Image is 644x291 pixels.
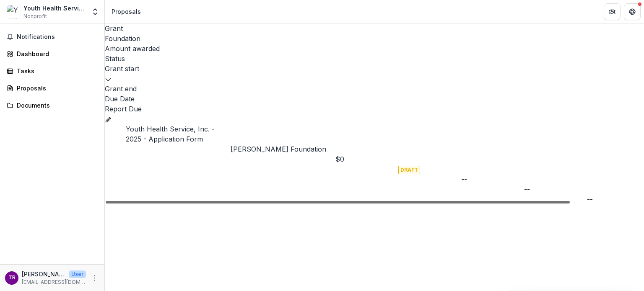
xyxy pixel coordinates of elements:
[3,30,101,44] button: Notifications
[105,104,644,114] div: Report Due
[105,44,644,54] div: Amount awarded
[398,166,420,174] span: DRAFT
[17,67,94,75] div: Tasks
[105,76,112,83] svg: sorted descending
[231,144,335,154] p: [PERSON_NAME] Foundation
[89,3,101,20] button: Open entity switcher
[112,7,141,16] div: Proposals
[105,33,644,44] div: Foundation
[105,84,644,94] div: Grant end
[17,84,94,93] div: Proposals
[17,101,94,110] div: Documents
[3,81,101,95] a: Proposals
[105,64,644,84] div: Grant start
[105,94,644,104] div: Due Date
[335,154,398,164] div: $0
[89,273,99,283] button: More
[8,275,16,281] div: Tammie Rizzio
[3,64,101,78] a: Tasks
[17,33,98,41] span: Notifications
[105,64,644,74] div: Grant start
[105,54,644,64] div: Status
[461,174,524,184] div: --
[105,23,644,33] div: Grant
[23,4,86,13] div: Youth Health Service, Inc.
[108,5,144,18] nav: breadcrumb
[604,3,621,20] button: Partners
[23,13,47,20] span: Nonprofit
[17,49,94,58] div: Dashboard
[105,114,112,124] button: Grant 3f81982a-7e2c-4653-bdda-35cab8de6cc5
[3,98,101,112] a: Documents
[624,3,641,20] button: Get Help
[126,125,215,143] a: Youth Health Service, Inc. - 2025 - Application Form
[22,270,65,278] p: [PERSON_NAME]
[524,184,587,194] div: --
[7,5,20,18] img: Youth Health Service, Inc.
[3,47,101,61] a: Dashboard
[22,278,86,286] p: [EMAIL_ADDRESS][DOMAIN_NAME]
[69,270,86,278] p: User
